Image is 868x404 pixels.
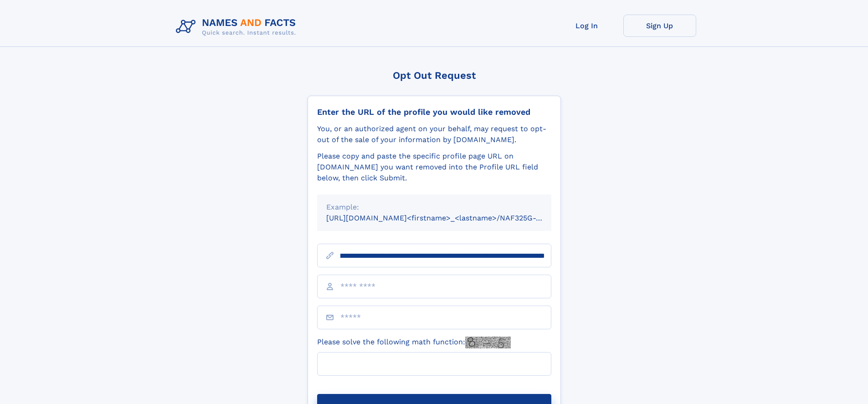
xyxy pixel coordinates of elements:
[550,15,623,37] a: Log In
[317,337,511,348] label: Please solve the following math function:
[326,202,542,213] div: Example:
[172,15,303,39] img: Logo Names and Facts
[317,151,551,184] div: Please copy and paste the specific profile page URL on [DOMAIN_NAME] you want removed into the Pr...
[317,123,551,145] div: You, or an authorized agent on your behalf, may request to opt-out of the sale of your informatio...
[623,15,696,37] a: Sign Up
[308,70,561,81] div: Opt Out Request
[326,214,569,222] small: [URL][DOMAIN_NAME]<firstname>_<lastname>/NAF325G-xxxxxxxx
[317,107,551,117] div: Enter the URL of the profile you would like removed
